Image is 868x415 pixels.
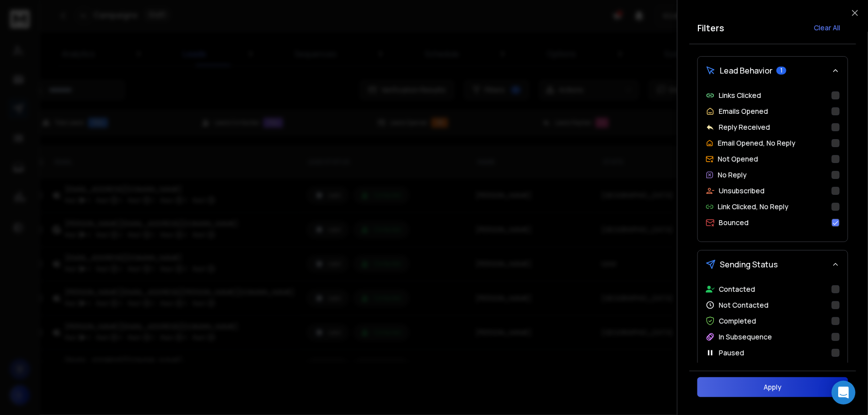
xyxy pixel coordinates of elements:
h2: Filters [697,21,724,35]
p: Not Contacted [719,300,769,310]
p: Bounced [719,218,749,228]
p: Link Clicked, No Reply [718,202,788,212]
button: Sending Status [698,250,848,278]
p: Links Clicked [719,90,761,100]
p: No Reply [718,170,747,180]
p: Contacted [719,284,755,294]
span: Lead Behavior [720,65,772,77]
button: Clear All [806,18,848,38]
p: Unsubscribed [719,186,765,196]
p: In Subsequence [719,332,772,342]
p: Email Opened, No Reply [718,138,795,148]
p: Reply Received [719,122,770,132]
p: Not Opened [718,154,758,164]
button: Lead Behavior1 [698,57,848,84]
span: 1 [776,67,786,75]
p: Completed [719,316,756,326]
p: Paused [719,348,744,358]
p: Emails Opened [719,106,768,116]
div: Sending Status [698,278,848,388]
button: Apply [697,377,848,397]
div: Lead Behavior1 [698,84,848,242]
div: Open Intercom Messenger [832,381,856,405]
span: Sending Status [720,258,778,270]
